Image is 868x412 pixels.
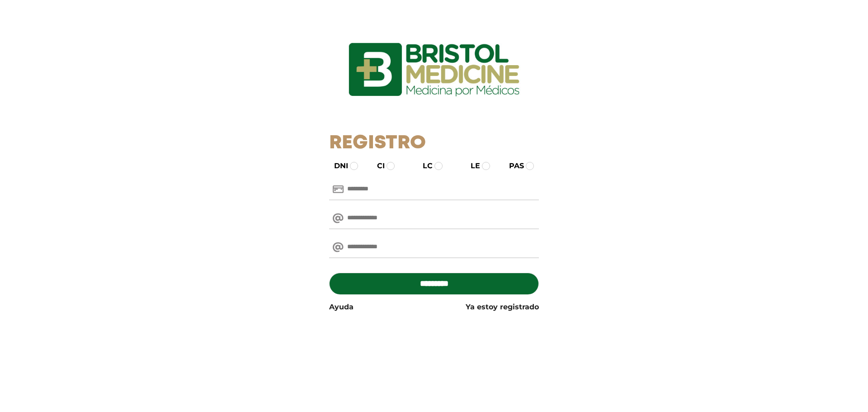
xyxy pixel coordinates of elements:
h1: Registro [329,132,539,155]
label: DNI [326,161,348,171]
a: Ayuda [329,302,354,313]
a: Ya estoy registrado [466,302,539,313]
label: LC [415,161,433,171]
img: logo_ingresarbristol.jpg [312,11,556,128]
label: CI [369,161,385,171]
label: LE [462,161,480,171]
label: PAS [501,161,524,171]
